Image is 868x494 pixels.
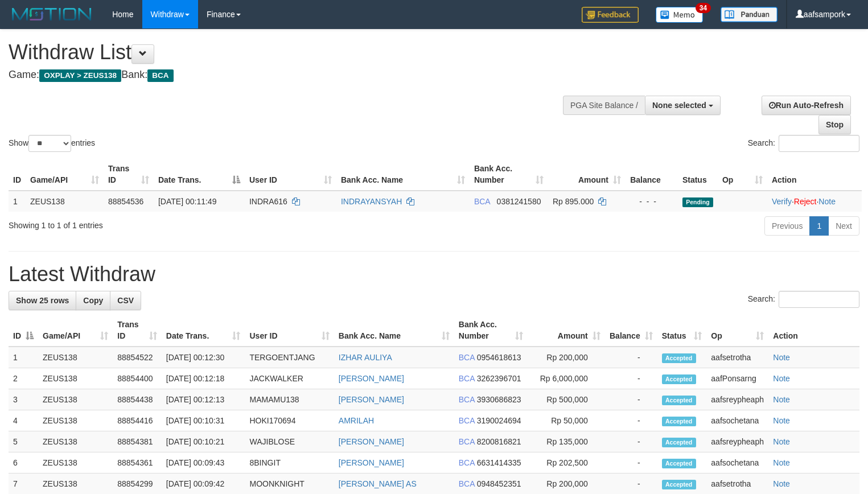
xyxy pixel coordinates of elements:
[477,437,521,446] span: Copy 8200816821 to clipboard
[113,431,162,452] td: 88854381
[459,395,475,404] span: BCA
[38,314,113,347] th: Game/API: activate to sort column ascending
[341,197,402,206] a: INDRAYANSYAH
[794,197,817,206] a: Reject
[26,158,104,191] th: Game/API: activate to sort column ascending
[477,395,521,404] span: Copy 3930686823 to clipboard
[39,69,121,82] span: OXPLAY > ZEUS138
[528,368,605,389] td: Rp 6,000,000
[28,135,71,152] select: Showentries
[9,410,38,431] td: 4
[767,158,862,191] th: Action
[339,395,404,404] a: [PERSON_NAME]
[162,389,245,410] td: [DATE] 00:12:13
[245,314,334,347] th: User ID: activate to sort column ascending
[706,347,768,368] td: aafsetrotha
[108,197,143,206] span: 88854536
[38,452,113,474] td: ZEUS138
[662,353,696,363] span: Accepted
[773,437,790,446] a: Note
[477,416,521,425] span: Copy 3190024694 to clipboard
[9,452,38,474] td: 6
[768,314,859,347] th: Action
[477,374,521,383] span: Copy 3262396701 to clipboard
[339,353,392,362] a: IZHAR AULIYA
[678,158,718,191] th: Status
[605,314,657,347] th: Balance: activate to sort column ascending
[454,314,528,347] th: Bank Acc. Number: activate to sort column ascending
[245,347,334,368] td: TERGOENTJANG
[113,368,162,389] td: 88854400
[9,431,38,452] td: 5
[104,158,154,191] th: Trans ID: activate to sort column ascending
[748,135,859,152] label: Search:
[9,158,26,191] th: ID
[334,314,454,347] th: Bank Acc. Name: activate to sort column ascending
[470,158,548,191] th: Bank Acc. Number: activate to sort column ascending
[662,480,696,489] span: Accepted
[764,216,810,236] a: Previous
[706,389,768,410] td: aafsreypheaph
[662,438,696,447] span: Accepted
[76,291,110,310] a: Copy
[682,197,713,207] span: Pending
[38,368,113,389] td: ZEUS138
[113,389,162,410] td: 88854438
[773,374,790,383] a: Note
[767,191,862,212] td: · ·
[9,347,38,368] td: 1
[162,347,245,368] td: [DATE] 00:12:30
[113,314,162,347] th: Trans ID: activate to sort column ascending
[245,389,334,410] td: MAMAMU138
[339,374,404,383] a: [PERSON_NAME]
[528,347,605,368] td: Rp 200,000
[662,396,696,405] span: Accepted
[721,7,778,22] img: panduan.png
[772,197,792,206] a: Verify
[162,314,245,347] th: Date Trans.: activate to sort column ascending
[662,459,696,468] span: Accepted
[339,458,404,467] a: [PERSON_NAME]
[474,197,490,206] span: BCA
[528,431,605,452] td: Rp 135,000
[779,135,859,152] input: Search:
[477,353,521,362] span: Copy 0954618613 to clipboard
[110,291,141,310] a: CSV
[528,314,605,347] th: Amount: activate to sort column ascending
[154,158,245,191] th: Date Trans.: activate to sort column descending
[779,291,859,308] input: Search:
[339,437,404,446] a: [PERSON_NAME]
[83,296,103,305] span: Copy
[605,452,657,474] td: -
[245,368,334,389] td: JACKWALKER
[9,314,38,347] th: ID: activate to sort column descending
[38,347,113,368] td: ZEUS138
[9,263,859,286] h1: Latest Withdraw
[147,69,173,82] span: BCA
[773,353,790,362] a: Note
[117,296,134,305] span: CSV
[718,158,767,191] th: Op: activate to sort column ascending
[662,417,696,426] span: Accepted
[113,347,162,368] td: 88854522
[245,452,334,474] td: 8BINGIT
[605,410,657,431] td: -
[459,458,475,467] span: BCA
[162,410,245,431] td: [DATE] 00:10:31
[16,296,69,305] span: Show 25 rows
[662,374,696,384] span: Accepted
[605,389,657,410] td: -
[528,410,605,431] td: Rp 50,000
[657,314,707,347] th: Status: activate to sort column ascending
[563,96,645,115] div: PGA Site Balance /
[459,479,475,488] span: BCA
[162,368,245,389] td: [DATE] 00:12:18
[9,291,76,310] a: Show 25 rows
[773,416,790,425] a: Note
[477,479,521,488] span: Copy 0948452351 to clipboard
[339,479,417,488] a: [PERSON_NAME] AS
[38,431,113,452] td: ZEUS138
[113,452,162,474] td: 88854361
[459,374,475,383] span: BCA
[582,7,639,23] img: Feedback.jpg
